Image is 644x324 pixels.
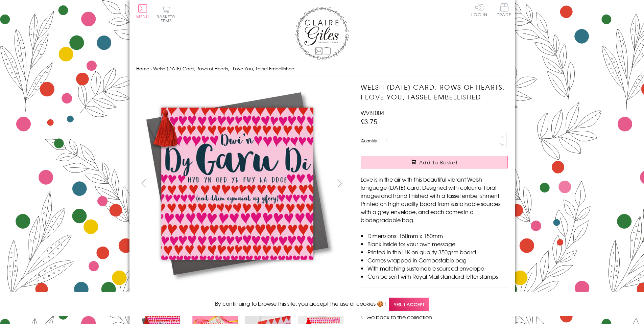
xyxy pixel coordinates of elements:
[160,14,175,24] span: 0 items
[361,156,508,168] button: Add to Basket
[367,240,508,248] li: Blank inside for your own message
[497,3,511,18] a: Trade
[361,109,384,117] span: WVBL004
[361,82,508,102] h1: Welsh [DATE] Card, Rows of Hearts, I Love You, Tassel Embellished
[295,7,349,60] img: Claire Giles Greetings Cards
[389,298,429,311] span: Yes, I accept
[367,272,508,280] li: Can be sent with Royal Mail standard letter stamps
[136,4,149,19] button: Menu
[471,3,487,17] a: Log In
[150,65,152,72] span: ›
[136,14,149,20] span: Menu
[136,82,339,285] img: Welsh Valentine's Day Card, Rows of Hearts, I Love You, Tassel Embellished
[136,176,151,191] button: prev
[361,138,377,144] label: Quantity
[497,3,511,17] span: Trade
[367,256,508,264] li: Comes wrapped in Compostable bag
[419,159,458,166] span: Add to Basket
[136,62,508,76] nav: breadcrumbs
[367,248,508,256] li: Printed in the U.K on quality 350gsm board
[136,65,149,72] a: Home
[367,232,508,240] li: Dimensions: 150mm x 150mm
[361,175,508,224] p: Love is in the air with this beautiful vibrant Welsh language [DATE] card. Designed with colourfu...
[332,176,347,191] button: next
[366,313,432,321] a: Go back to the collection
[157,5,175,23] button: Basket0 items
[153,65,294,72] span: Welsh [DATE] Card, Rows of Hearts, I Love You, Tassel Embellished
[361,117,377,126] span: £3.75
[367,264,508,272] li: With matching sustainable sourced envelope
[347,82,550,285] img: Welsh Valentine's Day Card, Rows of Hearts, I Love You, Tassel Embellished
